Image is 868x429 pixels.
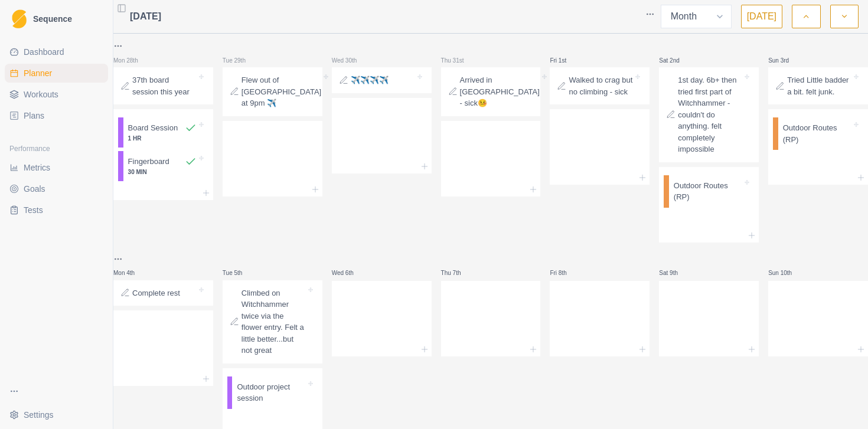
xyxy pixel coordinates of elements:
[132,74,197,97] p: 37th board session this year
[242,74,321,109] p: Flew out of [GEOGRAPHIC_DATA] at 9pm ✈️
[118,151,208,181] div: Fingerboard30 MIN
[5,64,108,83] a: Planner
[332,268,367,277] p: Wed 6th
[332,56,367,65] p: Wed 30th
[441,67,541,116] div: Arrived in [GEOGRAPHIC_DATA] - sick🤒
[237,381,305,404] p: Outdoor project session
[783,122,851,145] p: Outdoor Routes (RP)
[5,158,108,177] a: Metrics
[118,117,208,148] div: Board Session1 HR
[569,74,633,97] p: Walked to crag but no climbing - sick
[130,9,161,24] span: [DATE]
[460,74,540,109] p: Arrived in [GEOGRAPHIC_DATA] - sick🤒
[24,183,45,195] span: Goals
[223,56,258,65] p: Tue 29th
[550,67,650,104] div: Walked to crag but no climbing - sick
[332,67,432,93] div: ✈️✈️✈️✈️
[674,180,742,203] p: Outdoor Routes (RP)
[5,42,108,61] a: Dashboard
[12,9,27,29] img: Logo
[741,5,782,28] button: [DATE]
[24,204,43,216] span: Tests
[550,56,585,65] p: Fri 1st
[128,134,197,143] p: 1 HR
[768,56,804,65] p: Sun 3rd
[5,5,108,33] a: LogoSequence
[223,268,258,277] p: Tue 5th
[113,67,213,104] div: 37th board session this year
[113,280,213,306] div: Complete rest
[5,201,108,220] a: Tests
[5,179,108,198] a: Goals
[128,168,197,176] p: 30 MIN
[227,376,318,409] div: Outdoor project session
[351,74,389,86] p: ✈️✈️✈️✈️
[113,268,149,277] p: Mon 4th
[24,46,64,58] span: Dashboard
[659,67,759,162] div: 1st day. 6b+ then tried first part of Witchhammer - couldn't do anything. felt completely impossible
[768,268,804,277] p: Sun 10th
[550,268,585,277] p: Fri 8th
[24,162,50,173] span: Metrics
[664,175,754,208] div: Outdoor Routes (RP)
[24,110,44,122] span: Plans
[132,287,180,299] p: Complete rest
[441,268,477,277] p: Thu 7th
[659,268,694,277] p: Sat 9th
[787,74,851,97] p: Tried Little badder a bit. felt junk.
[223,280,322,363] div: Climbed on Witchhammer twice via the flower entry. Felt a little better...but not great
[5,139,108,158] div: Performance
[5,106,108,125] a: Plans
[768,67,868,104] div: Tried Little badder a bit. felt junk.
[441,56,477,65] p: Thu 31st
[5,85,108,104] a: Workouts
[773,117,863,150] div: Outdoor Routes (RP)
[24,67,52,79] span: Planner
[659,56,694,65] p: Sat 2nd
[24,89,58,100] span: Workouts
[113,56,149,65] p: Mon 28th
[678,74,742,155] p: 1st day. 6b+ then tried first part of Witchhammer - couldn't do anything. felt completely impossible
[242,287,306,356] p: Climbed on Witchhammer twice via the flower entry. Felt a little better...but not great
[128,122,178,134] p: Board Session
[128,156,169,168] p: Fingerboard
[33,15,72,23] span: Sequence
[223,67,322,116] div: Flew out of [GEOGRAPHIC_DATA] at 9pm ✈️
[5,405,108,424] button: Settings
